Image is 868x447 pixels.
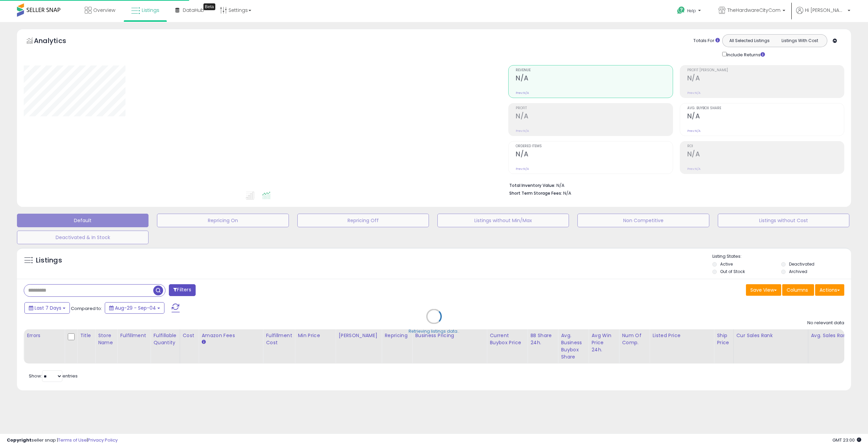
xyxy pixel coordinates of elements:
[687,8,696,14] span: Help
[687,129,701,133] small: Prev: N/A
[203,3,215,10] div: Tooltip anchor
[796,7,850,22] a: Hi [PERSON_NAME]
[516,144,672,148] span: Ordered Items
[509,182,555,188] b: Total Inventory Value:
[727,7,781,14] span: TheHardwareCityCom
[516,69,672,72] span: Revenue
[142,7,159,14] span: Listings
[34,36,79,47] h5: Analytics
[437,214,569,227] button: Listings without Min/Max
[677,6,685,15] i: Get Help
[693,38,720,44] div: Totals For
[687,112,844,121] h2: N/A
[672,1,708,22] a: Help
[516,74,672,83] h2: N/A
[516,91,529,95] small: Prev: N/A
[774,36,825,45] button: Listings With Cost
[805,7,846,14] span: Hi [PERSON_NAME]
[718,214,849,227] button: Listings without Cost
[687,69,844,72] span: Profit [PERSON_NAME]
[157,214,289,227] button: Repricing On
[409,328,459,334] div: Retrieving listings data..
[183,7,204,14] span: DataHub
[509,190,562,196] b: Short Term Storage Fees:
[516,106,672,110] span: Profit
[577,214,709,227] button: Non Competitive
[724,36,775,45] button: All Selected Listings
[717,51,773,58] div: Include Returns
[687,74,844,83] h2: N/A
[509,181,839,189] li: N/A
[17,231,149,244] button: Deactivated & In Stock
[687,150,844,159] h2: N/A
[563,190,571,196] span: N/A
[17,214,149,227] button: Default
[516,112,672,121] h2: N/A
[93,7,115,14] span: Overview
[687,106,844,110] span: Avg. Buybox Share
[687,144,844,148] span: ROI
[516,150,672,159] h2: N/A
[297,214,429,227] button: Repricing Off
[516,129,529,133] small: Prev: N/A
[516,167,529,171] small: Prev: N/A
[687,91,701,95] small: Prev: N/A
[687,167,701,171] small: Prev: N/A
